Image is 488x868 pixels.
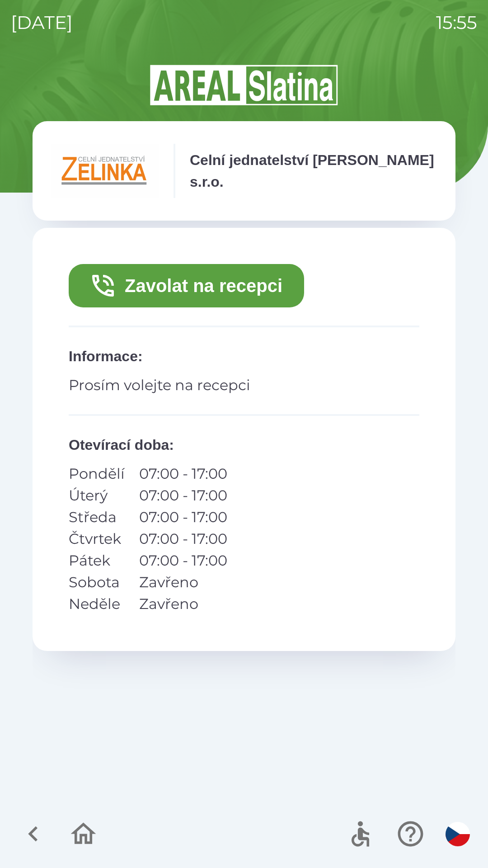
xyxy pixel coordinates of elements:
p: Zavřeno [139,593,227,615]
p: 07:00 - 17:00 [139,506,227,528]
p: Informace : [69,345,419,367]
p: 07:00 - 17:00 [139,550,227,571]
p: Středa [69,506,125,528]
p: Otevírací doba : [69,434,419,456]
p: 07:00 - 17:00 [139,463,227,485]
p: 07:00 - 17:00 [139,485,227,506]
p: Čtvrtek [69,528,125,550]
p: Zavřeno [139,571,227,593]
p: 07:00 - 17:00 [139,528,227,550]
p: Sobota [69,571,125,593]
img: cs flag [446,822,470,846]
p: Pondělí [69,463,125,485]
button: Zavolat na recepci [69,264,304,307]
img: e791fe39-6e5c-4488-8406-01cea90b779d.png [51,144,159,198]
p: Úterý [69,485,125,506]
p: Pátek [69,550,125,571]
p: Celní jednatelství [PERSON_NAME] s.r.o. [190,149,437,193]
p: Prosím volejte na recepci [69,374,419,396]
img: Logo [33,63,455,107]
p: 15:55 [436,9,477,36]
p: Neděle [69,593,125,615]
p: [DATE] [11,9,73,36]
